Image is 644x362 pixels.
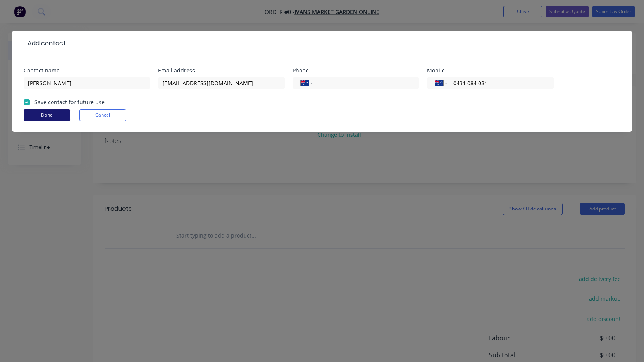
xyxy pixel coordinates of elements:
div: Add contact [24,39,66,48]
div: Phone [293,68,419,73]
button: Cancel [79,109,126,121]
label: Save contact for future use [34,98,105,106]
button: Done [24,109,70,121]
div: Email address [158,68,285,73]
div: Mobile [427,68,554,73]
div: Contact name [24,68,150,73]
